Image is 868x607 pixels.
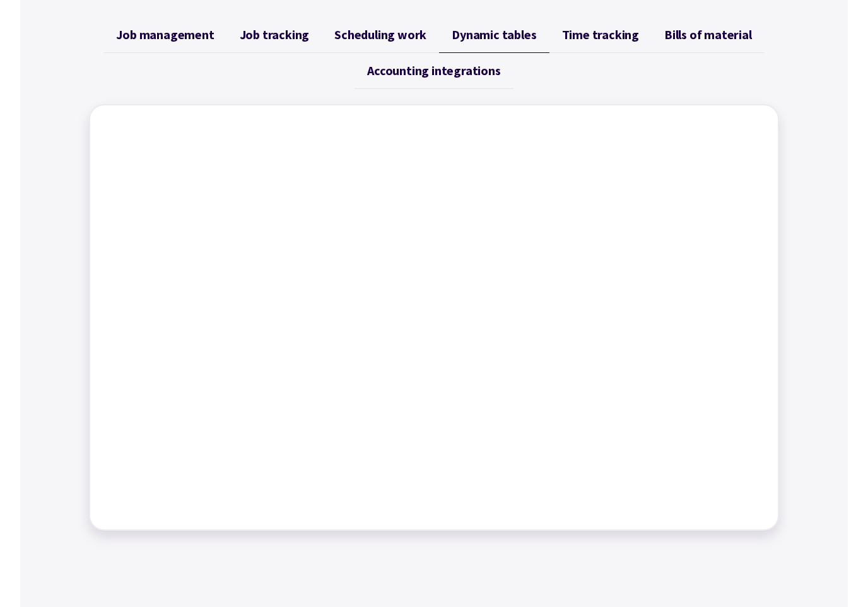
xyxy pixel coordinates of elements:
[562,27,639,42] span: Time tracking
[116,27,214,42] span: Job management
[367,63,500,78] span: Accounting integrations
[652,471,868,607] iframe: Chat Widget
[240,27,310,42] span: Job tracking
[664,27,752,42] span: Bills of material
[452,27,536,42] span: Dynamic tables
[334,27,426,42] span: Scheduling work
[103,118,765,517] iframe: To enrich screen reader interactions, please activate Accessibility in Grammarly extension settings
